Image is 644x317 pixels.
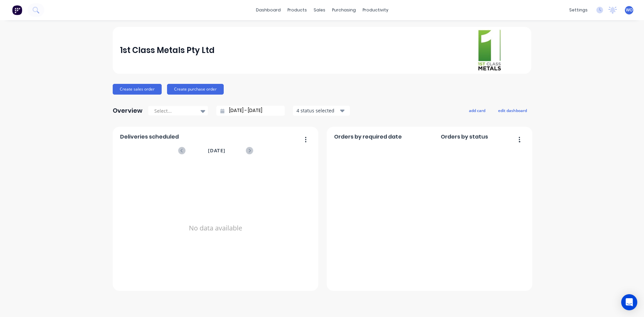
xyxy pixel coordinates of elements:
button: add card [465,106,490,115]
span: Orders by status [441,133,488,141]
img: 1st Class Metals Pty Ltd [477,29,502,72]
a: dashboard [253,5,284,15]
img: Factory [12,5,22,15]
div: Overview [113,104,143,117]
button: Create purchase order [167,84,224,95]
button: 4 status selected [293,106,350,116]
div: settings [566,5,591,15]
div: 1st Class Metals Pty Ltd [120,44,215,57]
div: purchasing [329,5,359,15]
span: Deliveries scheduled [120,133,179,141]
div: Open Intercom Messenger [621,294,637,310]
button: edit dashboard [494,106,531,115]
div: productivity [359,5,392,15]
span: WO [626,7,633,13]
div: products [284,5,310,15]
div: sales [310,5,329,15]
div: No data available [120,163,311,293]
button: Create sales order [113,84,162,95]
span: [DATE] [208,147,225,154]
div: 4 status selected [297,107,339,114]
span: Orders by required date [334,133,402,141]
